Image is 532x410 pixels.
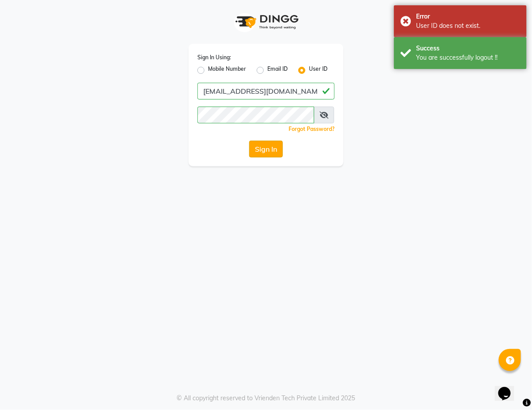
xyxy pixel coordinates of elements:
label: Sign In Using: [197,54,231,61]
iframe: chat widget [495,375,523,401]
button: Sign In [249,141,283,157]
label: Mobile Number [208,65,246,76]
div: You are successfully logout !! [416,53,520,62]
div: Success [416,44,520,53]
div: Error [416,12,520,21]
a: Forgot Password? [289,126,335,132]
input: Username [197,83,335,100]
label: User ID [309,65,328,76]
img: logo1.svg [231,9,301,35]
div: User ID does not exist. [416,21,520,31]
label: Email ID [267,65,288,76]
input: Username [197,107,314,123]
